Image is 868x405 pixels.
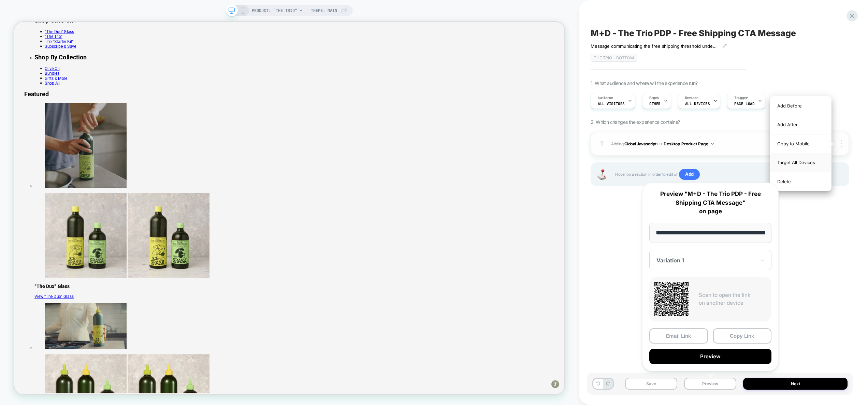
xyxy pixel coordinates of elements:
[734,101,754,106] span: Page Load
[591,119,680,125] span: 2. Which changes the experience contains?
[649,349,771,364] button: Preview
[41,23,79,29] a: The “Starter Kit”
[711,143,714,145] img: down arrow
[685,101,710,106] span: ALL DEVICES
[770,97,831,115] div: Add Before
[611,140,817,148] span: Adding
[679,169,700,180] span: Add
[591,28,796,38] span: M+D - The Trio PDP - Free Shipping CTA Message
[699,291,766,307] p: Scan to open the link on another device
[841,140,842,147] img: close
[684,378,736,390] button: Preview
[595,169,608,180] img: Joystick
[41,59,61,66] a: Olive Oil
[27,363,79,370] a: View “The Duo” Glass
[770,134,831,153] div: Copy to Mobile
[311,5,337,16] span: Theme: MAIN
[591,43,717,49] span: Message communicating the free shipping threshold under the CTA changes depending on whether OTP ...
[41,29,83,36] a: Subscribe & Save
[664,140,714,148] button: Desktop Product Page
[615,169,842,180] span: Hover on a section in order to edit or
[41,72,71,78] a: Gifts & More
[649,96,659,100] span: Pages
[14,92,734,101] h2: Featured
[649,190,771,216] p: Preview "M+D - The Trio PDP - Free Shipping CTA Message" on page
[27,43,734,52] h2: Shop By Collection
[649,101,661,106] span: OTHER
[649,328,708,344] button: Email Link
[624,141,656,146] b: Global Javascript
[41,10,80,16] a: “The Duo” Glass
[685,96,698,100] span: Devices
[41,66,60,72] a: Bundles
[743,378,848,390] button: Next
[625,378,677,390] button: Save
[657,140,662,147] span: on
[41,78,61,85] a: Shop All
[27,349,734,357] h3: “The Duo” Glass
[598,96,613,100] span: Audience
[41,16,64,23] a: “The Trio”
[713,328,772,344] button: Copy Link
[770,115,831,134] div: Add After
[734,96,748,100] span: Trigger
[252,5,297,16] span: PRODUCT: “The Trio”
[591,54,637,62] span: The Trio - Bottom
[598,138,605,150] div: 1
[591,80,697,86] span: 1. What audience and where will the experience run?
[598,101,625,106] span: All Visitors
[770,153,831,172] div: Target All Devices
[770,172,831,191] div: Delete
